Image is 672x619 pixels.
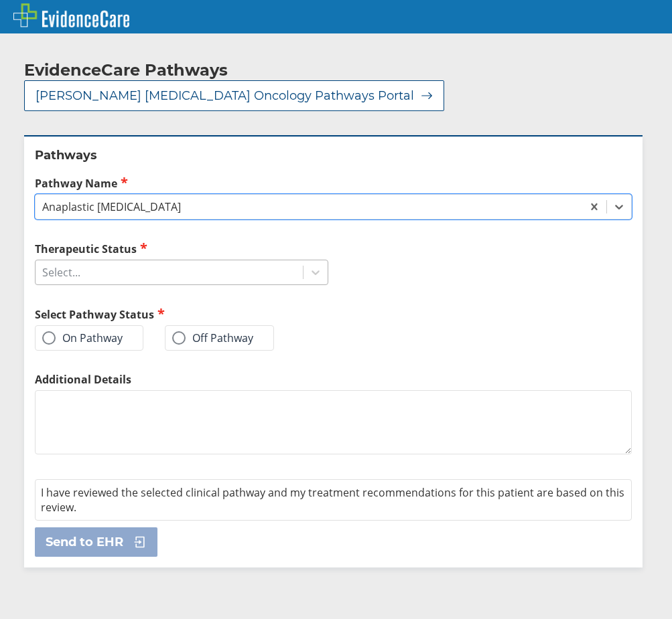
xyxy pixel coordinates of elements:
[42,265,80,280] div: Select...
[24,60,228,80] h2: EvidenceCare Pathways
[13,3,129,27] img: EvidenceCare
[46,534,123,550] span: Send to EHR
[35,241,328,256] label: Therapeutic Status
[172,331,253,345] label: Off Pathway
[35,527,157,557] button: Send to EHR
[41,485,624,515] span: I have reviewed the selected clinical pathway and my treatment recommendations for this patient a...
[42,331,123,345] label: On Pathway
[36,88,414,104] span: [PERSON_NAME] [MEDICAL_DATA] Oncology Pathways Portal
[35,175,632,191] label: Pathway Name
[35,306,328,322] h2: Select Pathway Status
[35,372,632,387] label: Additional Details
[35,147,632,163] h2: Pathways
[42,199,181,214] div: Anaplastic [MEDICAL_DATA]
[24,80,444,111] button: [PERSON_NAME] [MEDICAL_DATA] Oncology Pathways Portal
